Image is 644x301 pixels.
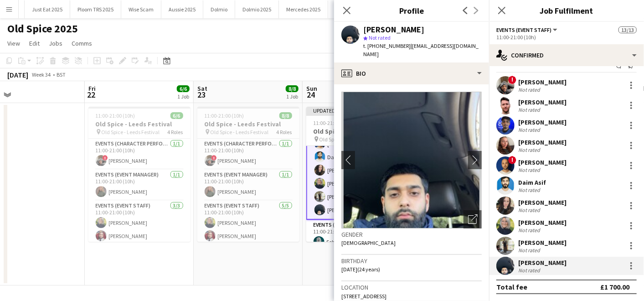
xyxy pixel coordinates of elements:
div: [PERSON_NAME] [518,158,567,166]
span: ! [211,155,217,161]
h3: Job Fulfilment [489,5,644,16]
div: Not rated [518,247,542,254]
span: Fri [88,84,96,93]
h3: Location [341,283,482,291]
span: 24 [305,89,317,100]
img: Crew avatar or photo [341,92,482,228]
span: | [EMAIL_ADDRESS][DOMAIN_NAME] [363,42,479,57]
div: 11:00-21:00 (10h) [496,34,637,41]
div: Bio [334,62,489,84]
div: [PERSON_NAME] [518,198,567,207]
app-card-role: Events (Event Staff)3/311:00-21:00 (10h)[PERSON_NAME][PERSON_NAME] [88,201,191,258]
div: [PERSON_NAME] [518,98,567,106]
span: 6/6 [170,112,183,119]
div: [PERSON_NAME] [518,118,567,126]
h3: Old Spice - Leeds Festival [197,120,299,128]
div: [DATE] [7,70,28,79]
span: [DATE] (24 years) [341,266,380,273]
div: Updated [306,107,408,114]
div: [PERSON_NAME] [518,259,567,267]
span: Sun [306,84,317,93]
a: Jobs [45,37,66,49]
button: Aussie 2025 [161,0,203,18]
div: Not rated [518,267,542,274]
span: 8/8 [279,112,292,119]
app-card-role: Events (Event Manager)1/111:00-21:00 (10h)[PERSON_NAME] [88,170,191,201]
h3: Old Spice - Leeds Festival [306,127,408,135]
span: 13/13 [618,26,637,33]
span: ! [508,76,516,84]
span: 4 Roles [168,129,183,135]
button: Porsche 2025 [328,0,373,18]
div: Confirmed [489,44,644,66]
span: [STREET_ADDRESS] [341,293,386,300]
span: Old Spice - Leeds Festival [102,129,160,135]
span: Comms [72,39,92,47]
span: Events (Event Staff) [496,26,551,33]
button: Just Eat 2025 [25,0,70,18]
app-card-role: Events (Event Manager)1/111:00-21:00 (10h)[PERSON_NAME] [197,170,299,201]
h3: Old Spice - Leeds Festival [88,120,191,128]
button: Dolmio 2025 [235,0,279,18]
span: 23 [196,89,207,100]
div: Not rated [518,207,542,213]
h3: Profile [334,5,489,16]
span: Old Spice - Leeds Festival [319,136,378,143]
span: 22 [87,89,96,100]
app-card-role: Events (Character Performer)1/111:00-21:00 (10h)![PERSON_NAME] [197,139,299,170]
app-card-role: Events (Team Leader)1/111:00-21:00 (10h)Seb [PERSON_NAME] [306,220,408,251]
h3: Gender [341,230,482,239]
app-card-role: Events (Character Performer)1/111:00-21:00 (10h)![PERSON_NAME] [88,139,191,170]
span: Edit [29,39,40,47]
a: Edit [26,37,43,49]
span: Not rated [369,34,391,41]
button: Events (Event Staff) [496,26,559,33]
div: Not rated [518,187,542,193]
div: Not rated [518,86,542,93]
div: [PERSON_NAME] [518,138,567,146]
app-job-card: 11:00-21:00 (10h)8/8Old Spice - Leeds Festival Old Spice - Leeds Festival4 RolesEvents (Character... [197,107,299,242]
span: Week 34 [30,71,53,78]
span: 8/8 [286,85,299,92]
span: 4 Roles [277,129,292,135]
button: Ploom TRS 2025 [70,0,121,18]
span: Sat [197,84,207,93]
span: [DEMOGRAPHIC_DATA] [341,239,396,246]
div: 1 Job [177,93,189,100]
span: 11:00-21:00 (10h) [205,112,244,119]
span: 11:00-21:00 (10h) [314,119,353,126]
div: Total fee [496,282,527,291]
button: Dolmio [203,0,235,18]
span: Old Spice - Leeds Festival [211,129,269,135]
div: Updated11:00-21:00 (10h)13/13Old Spice - Leeds Festival Old Spice - Leeds Festival4 Roles[PERSON_... [306,107,408,242]
div: Open photos pop-in [464,210,482,228]
button: Mercedes 2025 [279,0,328,18]
a: Comms [68,37,96,49]
span: ! [103,155,108,161]
a: View [4,37,24,49]
div: Not rated [518,106,542,113]
app-job-card: 11:00-21:00 (10h)6/6Old Spice - Leeds Festival Old Spice - Leeds Festival4 RolesEvents (Character... [88,107,191,242]
div: [PERSON_NAME] [518,78,567,86]
span: Jobs [49,39,62,47]
h3: Birthday [341,257,482,265]
span: ! [508,156,516,164]
button: Wise Scam [121,0,161,18]
div: [PERSON_NAME] [363,26,424,34]
div: Not rated [518,146,542,153]
div: Not rated [518,126,542,133]
div: Daim Asif [518,178,546,187]
div: 1 Job [286,93,298,100]
app-card-role: Events (Event Staff)5/511:00-21:00 (10h)[PERSON_NAME][PERSON_NAME] [197,201,299,285]
div: [PERSON_NAME] [518,239,567,247]
div: BST [57,71,66,78]
span: t. [PHONE_NUMBER] [363,42,411,49]
span: 11:00-21:00 (10h) [96,112,135,119]
div: Not rated [518,227,542,234]
span: View [7,39,20,47]
span: 6/6 [177,85,190,92]
h1: Old Spice 2025 [7,22,78,36]
div: Not rated [518,166,542,173]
